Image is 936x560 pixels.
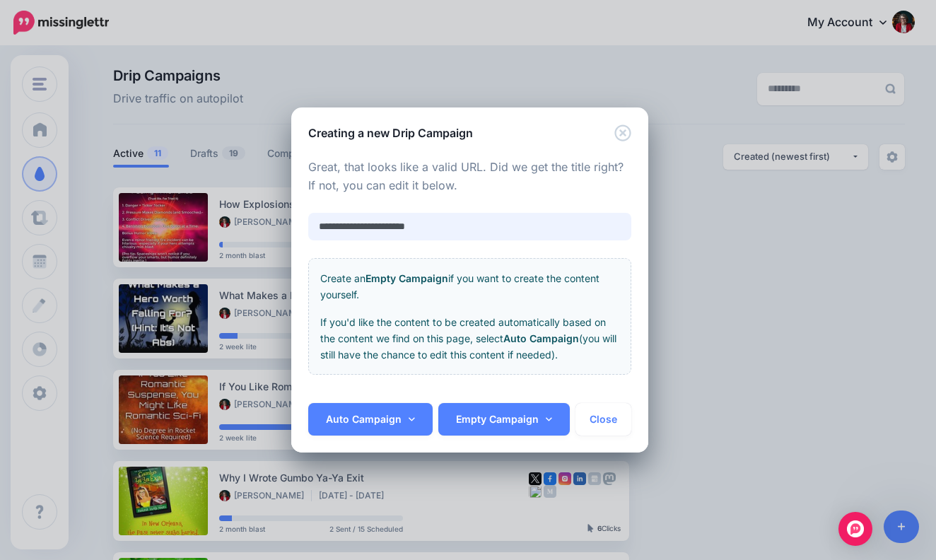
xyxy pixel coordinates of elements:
[575,403,631,436] button: Close
[614,124,631,142] button: Close
[503,332,579,344] b: Auto Campaign
[308,124,473,141] h5: Creating a new Drip Campaign
[320,314,619,363] p: If you'd like the content to be created automatically based on the content we find on this page, ...
[438,403,570,436] a: Empty Campaign
[365,272,448,284] b: Empty Campaign
[308,158,631,195] p: Great, that looks like a valid URL. Did we get the title right? If not, you can edit it below.
[320,270,619,303] p: Create an if you want to create the content yourself.
[838,512,872,546] div: Open Intercom Messenger
[308,403,433,436] a: Auto Campaign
